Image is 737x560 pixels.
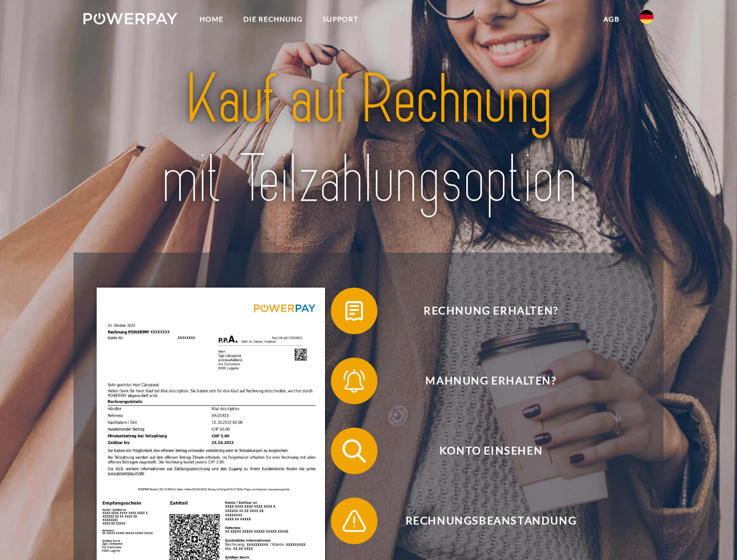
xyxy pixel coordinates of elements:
span: Rechnung erhalten? [348,288,634,334]
span: Mahnung erhalten? [348,358,634,404]
a: SUPPORT [313,9,368,30]
button: Rechnungsbeanstandung [331,498,634,544]
button: Konto einsehen [331,428,634,474]
span: Rechnungsbeanstandung [348,498,634,544]
img: title-powerpay_de.svg [111,56,626,223]
a: DIE RECHNUNG [233,9,313,30]
img: qb_bell.svg [340,366,369,395]
img: qb_search.svg [340,436,369,466]
img: de [640,10,654,24]
span: Konto einsehen [348,428,634,474]
button: Mahnung erhalten? [331,358,634,404]
img: qb_bill.svg [340,296,369,325]
img: logo-powerpay-white.svg [83,13,177,24]
a: Home [190,9,233,30]
button: Rechnung erhalten? [331,288,634,334]
img: qb_warning.svg [340,506,369,535]
a: agb [593,9,630,30]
